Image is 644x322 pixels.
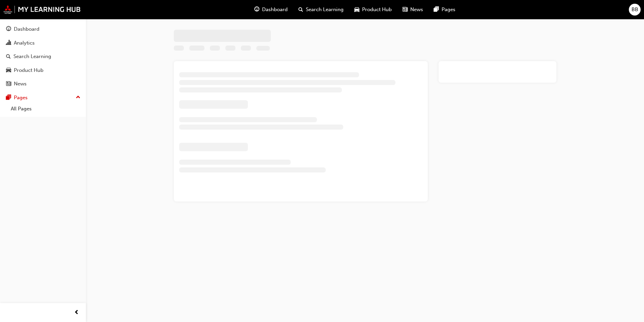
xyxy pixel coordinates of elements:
span: BB [632,6,638,14]
button: BB [629,4,641,16]
div: Product Hub [14,66,43,74]
span: Search Learning [306,6,344,14]
a: guage-iconDashboard [249,3,293,17]
span: Dashboard [262,6,288,14]
div: Analytics [14,39,35,47]
a: Analytics [3,37,83,49]
a: search-iconSearch Learning [293,3,349,17]
a: Dashboard [3,23,83,35]
button: DashboardAnalyticsSearch LearningProduct HubNews [3,22,83,91]
span: chart-icon [6,40,11,46]
span: pages-icon [6,95,11,101]
span: prev-icon [74,308,79,317]
a: car-iconProduct Hub [349,3,397,17]
a: Product Hub [3,64,83,77]
span: car-icon [354,5,359,14]
span: Pages [442,6,455,14]
div: Dashboard [14,25,39,33]
a: Search Learning [3,50,83,63]
span: pages-icon [434,5,439,14]
span: news-icon [402,5,408,14]
span: Product Hub [362,6,392,14]
span: News [410,6,423,14]
span: up-icon [76,93,80,102]
div: Pages [14,94,28,102]
span: guage-icon [254,5,259,14]
button: Pages [3,91,83,104]
span: search-icon [6,54,11,60]
a: pages-iconPages [428,3,461,17]
a: News [3,78,83,90]
a: news-iconNews [397,3,428,17]
span: Learning resource code [256,46,270,52]
div: Search Learning [13,53,51,60]
img: mmal [3,5,81,14]
span: car-icon [6,68,11,74]
span: search-icon [298,5,303,14]
a: All Pages [8,104,83,114]
span: news-icon [6,81,11,87]
div: News [14,80,27,88]
span: guage-icon [6,26,11,32]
